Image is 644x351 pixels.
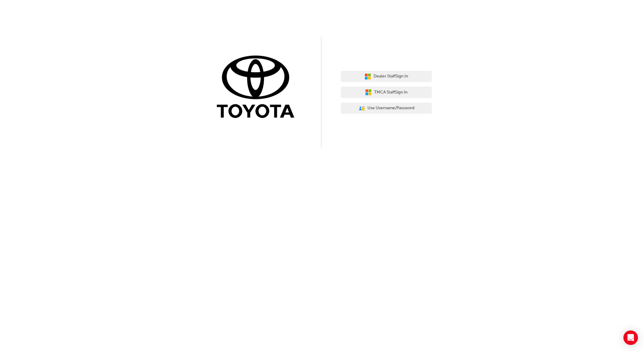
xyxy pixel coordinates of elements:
[341,71,432,82] button: Dealer StaffSign In
[623,330,638,345] div: Open Intercom Messenger
[367,105,414,112] span: Use Username/Password
[374,89,408,96] span: TMCA Staff Sign In
[341,103,432,114] button: Use Username/Password
[212,54,303,121] img: Trak
[374,73,408,80] span: Dealer Staff Sign In
[341,87,432,98] button: TMCA StaffSign In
